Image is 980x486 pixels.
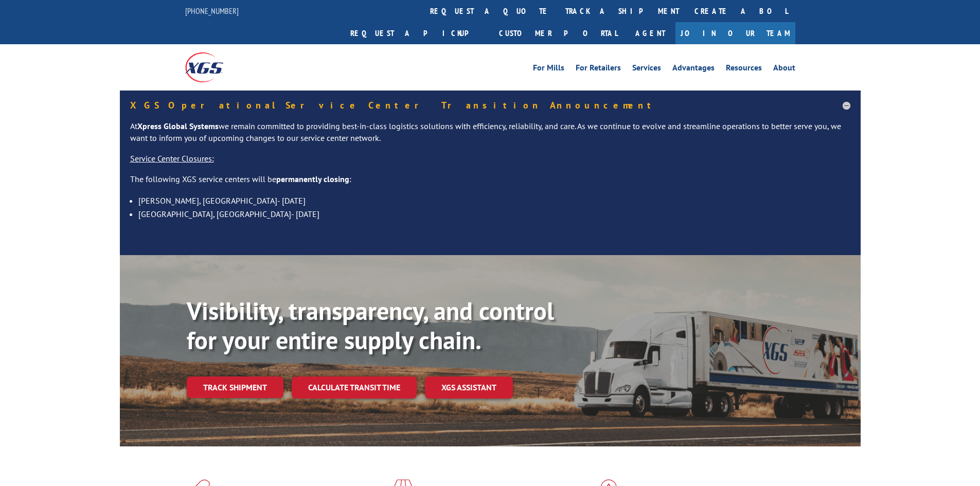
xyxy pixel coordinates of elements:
a: Join Our Team [675,22,795,44]
h5: XGS Operational Service Center Transition Announcement [130,101,850,110]
a: For Retailers [576,64,621,75]
b: Visibility, transparency, and control for your entire supply chain. [187,295,554,356]
a: Resources [726,64,762,75]
a: For Mills [533,64,564,75]
a: [PHONE_NUMBER] [185,6,239,16]
a: Services [632,64,661,75]
u: Service Center Closures: [130,153,214,164]
a: Customer Portal [491,22,625,44]
li: [GEOGRAPHIC_DATA], [GEOGRAPHIC_DATA]- [DATE] [138,207,850,221]
a: Agent [625,22,675,44]
a: Calculate transit time [292,376,417,399]
a: Advantages [672,64,715,75]
a: About [773,64,795,75]
li: [PERSON_NAME], [GEOGRAPHIC_DATA]- [DATE] [138,194,850,207]
strong: permanently closing [276,174,349,184]
a: Request a pickup [343,22,491,44]
p: At we remain committed to providing best-in-class logistics solutions with efficiency, reliabilit... [130,120,850,153]
p: The following XGS service centers will be : [130,173,850,194]
a: XGS ASSISTANT [425,376,513,399]
a: Track shipment [187,376,283,398]
strong: Xpress Global Systems [137,121,219,131]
